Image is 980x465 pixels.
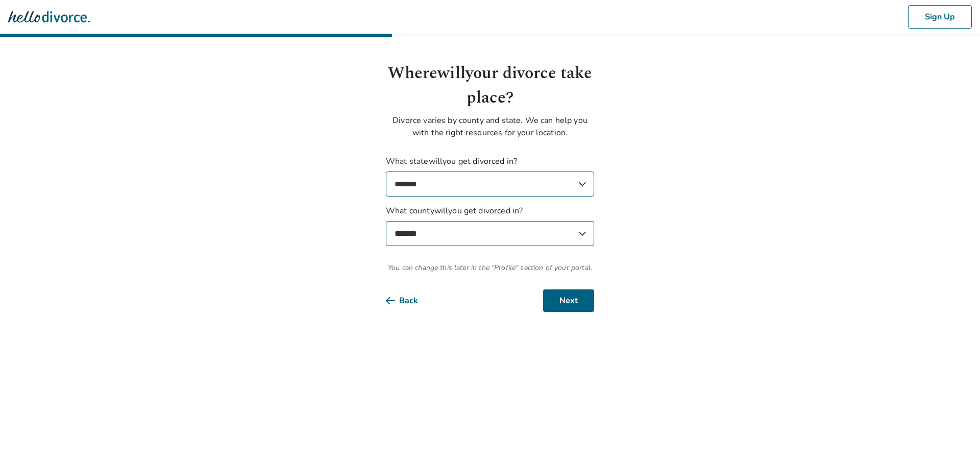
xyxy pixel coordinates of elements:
[908,5,972,29] button: Sign Up
[929,416,980,465] iframe: Chat Widget
[386,205,594,246] label: What county will you get divorced in?
[386,61,594,110] h1: Where will your divorce take place?
[386,221,594,246] select: What countywillyou get divorced in?
[386,155,594,197] label: What state will you get divorced in?
[386,262,594,273] span: You can change this later in the "Profile" section of your portal.
[386,289,434,312] button: Back
[8,7,90,27] img: Hello Divorce Logo
[386,172,594,197] select: What statewillyou get divorced in?
[386,114,594,139] p: Divorce varies by county and state. We can help you with the right resources for your location.
[543,289,594,312] button: Next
